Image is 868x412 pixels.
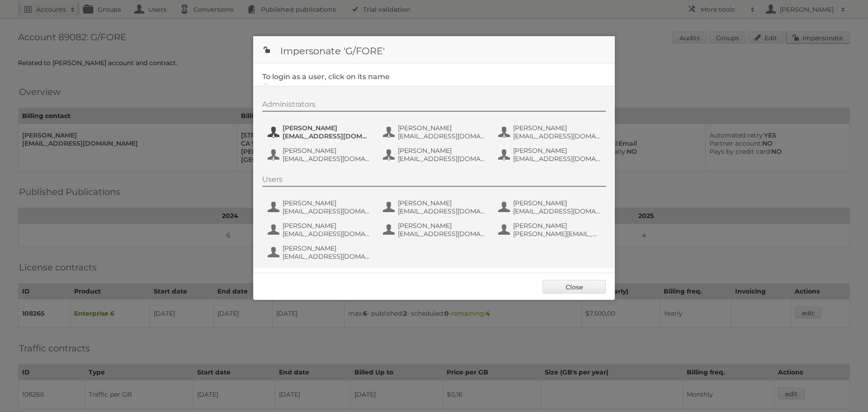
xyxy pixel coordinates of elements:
[398,155,486,163] span: [EMAIL_ADDRESS][DOMAIN_NAME]
[398,222,486,230] span: [PERSON_NAME]
[283,252,370,260] span: [EMAIL_ADDRESS][DOMAIN_NAME]
[262,72,390,81] legend: To login as a user, click on its name
[398,132,486,140] span: [EMAIL_ADDRESS][DOMAIN_NAME]
[267,146,373,164] button: [PERSON_NAME] [EMAIL_ADDRESS][DOMAIN_NAME]
[513,155,601,163] span: [EMAIL_ADDRESS][DOMAIN_NAME]
[283,155,370,163] span: [EMAIL_ADDRESS][DOMAIN_NAME]
[497,221,604,239] button: [PERSON_NAME] [PERSON_NAME][EMAIL_ADDRESS][DOMAIN_NAME]
[283,244,370,252] span: [PERSON_NAME]
[398,147,486,155] span: [PERSON_NAME]
[283,147,370,155] span: [PERSON_NAME]
[382,146,488,164] button: [PERSON_NAME] [EMAIL_ADDRESS][DOMAIN_NAME]
[513,124,601,132] span: [PERSON_NAME]
[497,146,604,164] button: [PERSON_NAME] [EMAIL_ADDRESS][DOMAIN_NAME]
[513,207,601,215] span: [EMAIL_ADDRESS][DOMAIN_NAME]
[513,147,601,155] span: [PERSON_NAME]
[513,199,601,207] span: [PERSON_NAME]
[382,198,488,216] button: [PERSON_NAME] [EMAIL_ADDRESS][DOMAIN_NAME]
[262,100,606,112] div: Administrators
[283,230,370,238] span: [EMAIL_ADDRESS][DOMAIN_NAME]
[283,222,370,230] span: [PERSON_NAME]
[398,207,486,215] span: [EMAIL_ADDRESS][DOMAIN_NAME]
[253,36,615,63] h1: Impersonate 'G/FORE'
[513,132,601,140] span: [EMAIL_ADDRESS][DOMAIN_NAME]
[513,230,601,238] span: [PERSON_NAME][EMAIL_ADDRESS][DOMAIN_NAME]
[267,243,373,261] button: [PERSON_NAME] [EMAIL_ADDRESS][DOMAIN_NAME]
[398,230,486,238] span: [EMAIL_ADDRESS][DOMAIN_NAME]
[283,199,370,207] span: [PERSON_NAME]
[497,198,604,216] button: [PERSON_NAME] [EMAIL_ADDRESS][DOMAIN_NAME]
[542,280,606,294] a: Close
[267,221,373,239] button: [PERSON_NAME] [EMAIL_ADDRESS][DOMAIN_NAME]
[497,123,604,141] button: [PERSON_NAME] [EMAIL_ADDRESS][DOMAIN_NAME]
[382,221,488,239] button: [PERSON_NAME] [EMAIL_ADDRESS][DOMAIN_NAME]
[283,207,370,215] span: [EMAIL_ADDRESS][DOMAIN_NAME]
[267,123,373,141] button: [PERSON_NAME] [EMAIL_ADDRESS][DOMAIN_NAME]
[513,222,601,230] span: [PERSON_NAME]
[398,199,486,207] span: [PERSON_NAME]
[382,123,488,141] button: [PERSON_NAME] [EMAIL_ADDRESS][DOMAIN_NAME]
[283,124,370,132] span: [PERSON_NAME]
[283,132,370,140] span: [EMAIL_ADDRESS][DOMAIN_NAME]
[398,124,486,132] span: [PERSON_NAME]
[267,198,373,216] button: [PERSON_NAME] [EMAIL_ADDRESS][DOMAIN_NAME]
[262,175,606,187] div: Users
